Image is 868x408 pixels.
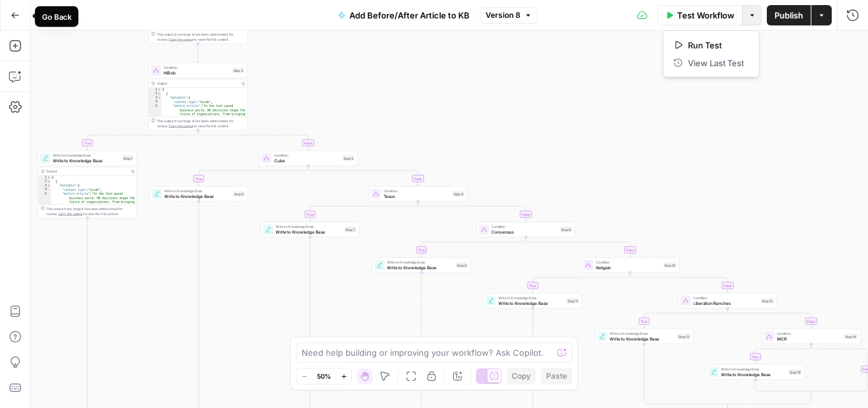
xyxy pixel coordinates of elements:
[157,96,161,101] span: Toggle code folding, rows 3 through 6
[498,300,564,306] span: Write to Knowledge Base
[693,300,758,306] span: Liberation Ranches
[480,7,538,24] button: Version 8
[38,184,51,188] div: 3
[721,367,786,372] span: Write to Knowledge Base
[512,370,531,382] span: Copy
[486,10,521,21] span: Version 8
[541,368,572,384] button: Paste
[774,9,803,22] span: Publish
[309,166,419,186] g: Edge from step_4 to step_6
[46,206,134,216] div: This output is too large & has been abbreviated for review. to view the full content.
[762,329,860,344] div: ConditionMCRStep 14
[157,88,161,92] span: Toggle code folding, rows 1 through 8
[844,334,858,339] div: Step 14
[317,371,331,381] span: 50%
[148,63,247,130] div: ConditionHiBobStep 2Output[ { "metadata":{ "content_type":"Guide", "before_article":"In the fast-...
[532,273,631,293] g: Edge from step_10 to step_11
[678,293,777,309] div: ConditionLiberation RanchesStep 12
[498,295,564,300] span: Write to Knowledge Base
[47,184,51,188] span: Toggle code folding, rows 3 through 6
[384,188,450,193] span: Condition
[767,5,811,25] button: Publish
[233,191,245,197] div: Step 5
[274,157,340,164] span: Cube
[630,273,729,293] g: Edge from step_10 to step_12
[566,298,579,304] div: Step 11
[164,188,230,193] span: Write to Knowledge Base
[595,329,694,344] div: Write to Knowledge BaseWrite to Knowledge BaseStep 13
[728,309,813,328] g: Edge from step_12 to step_14
[157,118,244,129] div: This output is too large & has been abbreviated for review. to view the full content.
[688,39,744,52] span: Run Test
[38,151,137,218] div: Write to Knowledge BaseWrite to Knowledge BaseStep 1Output[ { "metadata":{ "content_type":"Guide"...
[788,369,802,375] div: Step 15
[368,186,467,202] div: ConditionTavusStep 6
[596,264,661,271] span: Netgain
[309,202,418,222] g: Edge from step_6 to step_7
[261,222,360,237] div: Write to Knowledge BaseWrite to Knowledge BaseStep 7
[456,262,468,268] div: Step 9
[47,179,51,184] span: Toggle code folding, rows 2 through 7
[164,65,230,70] span: Condition
[610,331,675,336] span: Write to Knowledge Base
[777,331,842,336] span: Condition
[47,176,51,180] span: Toggle code folding, rows 1 through 8
[644,344,727,407] g: Edge from step_13 to step_12-conditional-end
[452,191,465,197] div: Step 6
[164,193,230,199] span: Write to Knowledge Base
[693,295,758,300] span: Condition
[46,169,127,174] div: Output
[342,155,355,161] div: Step 4
[38,179,51,184] div: 2
[157,32,244,42] div: This output is too large & has been abbreviated for review. to view the full content.
[387,260,453,265] span: Write to Knowledge Base
[41,11,71,22] div: Go Back
[169,124,193,128] span: Copy the output
[276,224,342,229] span: Write to Knowledge Base
[330,5,477,25] button: Add Before/After Article to KB
[149,92,162,96] div: 2
[721,371,786,377] span: Write to Knowledge Base
[38,188,51,192] div: 4
[755,344,811,364] g: Edge from step_14 to step_15
[546,370,567,382] span: Paste
[755,380,811,395] g: Edge from step_15 to step_14-conditional-end
[53,157,120,164] span: Write to Knowledge Base
[232,67,244,73] div: Step 2
[643,309,728,328] g: Edge from step_12 to step_13
[477,222,575,237] div: ConditionConsensusStep 8
[657,5,742,25] button: Test Workflow
[198,130,309,150] g: Edge from step_2 to step_4
[421,237,526,257] g: Edge from step_8 to step_9
[677,9,734,22] span: Test Workflow
[581,258,680,273] div: ConditionNetgainStep 10
[418,202,527,222] g: Edge from step_6 to step_8
[276,229,342,235] span: Write to Knowledge Base
[484,293,582,309] div: Write to Knowledge BaseWrite to Knowledge BaseStep 11
[157,81,237,86] div: Output
[349,9,470,22] span: Add Before/After Article to KB
[197,44,199,62] g: Edge from step_3 to step_2
[274,153,340,158] span: Condition
[53,153,120,158] span: Write to Knowledge Base
[149,88,162,92] div: 1
[560,227,572,232] div: Step 8
[526,237,631,257] g: Edge from step_8 to step_10
[59,212,83,216] span: Copy the output
[259,151,358,166] div: ConditionCubeStep 4
[507,368,536,384] button: Copy
[677,334,690,339] div: Step 13
[372,258,471,273] div: Write to Knowledge BaseWrite to Knowledge BaseStep 9
[706,365,805,380] div: Write to Knowledge BaseWrite to Knowledge BaseStep 15
[87,130,198,150] g: Edge from step_2 to step_1
[164,69,230,76] span: HiBob
[38,176,51,180] div: 1
[491,224,557,229] span: Condition
[150,186,248,202] div: Write to Knowledge BaseWrite to Knowledge BaseStep 5
[688,57,744,69] span: View Last Test
[384,193,450,199] span: Tavus
[149,96,162,101] div: 3
[760,298,774,304] div: Step 12
[610,335,675,342] span: Write to Knowledge Base
[169,38,193,41] span: Copy the output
